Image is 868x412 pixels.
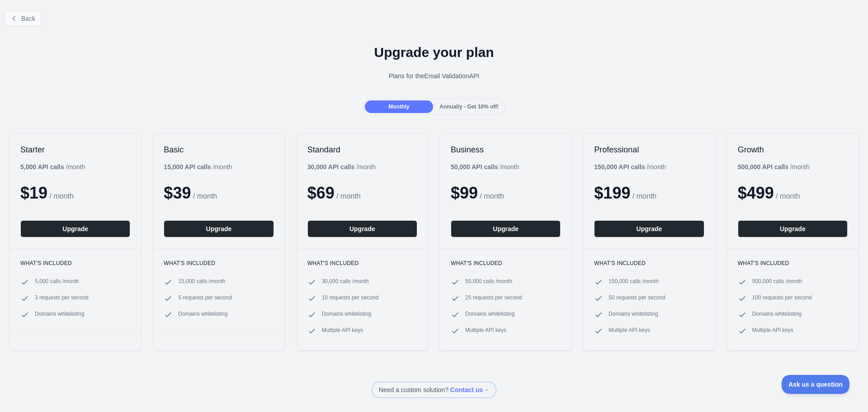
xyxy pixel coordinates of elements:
b: 150,000 API calls [594,163,645,170]
div: / month [451,162,519,171]
h2: Standard [307,144,417,155]
h2: Business [451,144,561,155]
b: 30,000 API calls [307,163,355,170]
b: 50,000 API calls [451,163,498,170]
span: $ 99 [451,184,478,202]
h2: Professional [594,144,704,155]
span: $ 199 [594,184,630,202]
iframe: Toggle Customer Support [782,375,850,394]
div: / month [307,162,376,171]
div: / month [594,162,666,171]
